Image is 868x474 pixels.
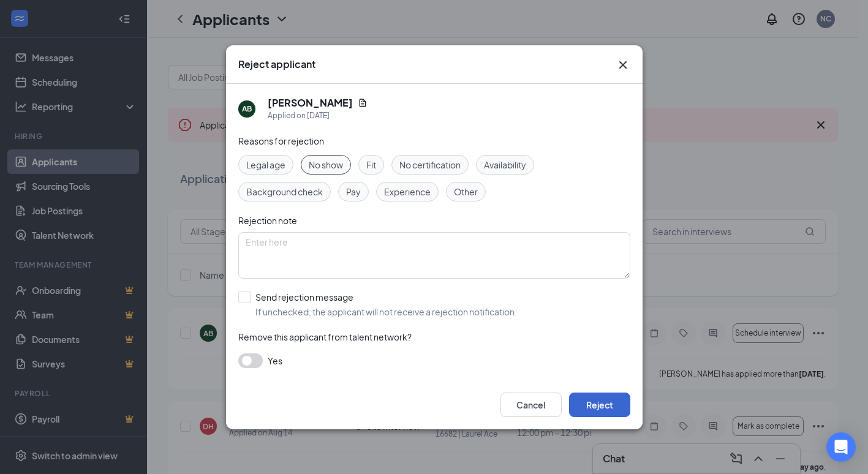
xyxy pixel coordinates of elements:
[238,135,324,146] span: Reasons for rejection
[454,185,478,198] span: Other
[242,103,252,114] div: AB
[366,158,376,171] span: Fit
[246,158,285,171] span: Legal age
[268,110,368,122] div: Applied on [DATE]
[268,96,353,110] h5: [PERSON_NAME]
[309,158,343,171] span: No show
[384,185,431,198] span: Experience
[268,353,282,368] span: Yes
[500,393,562,417] button: Cancel
[246,185,323,198] span: Background check
[826,432,856,462] div: Open Intercom Messenger
[238,331,412,342] span: Remove this applicant from talent network?
[346,185,361,198] span: Pay
[616,58,630,72] button: Close
[238,215,297,226] span: Rejection note
[238,58,315,71] h3: Reject applicant
[616,58,630,72] svg: Cross
[484,158,526,171] span: Availability
[358,98,368,108] svg: Document
[569,393,630,417] button: Reject
[399,158,461,171] span: No certification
